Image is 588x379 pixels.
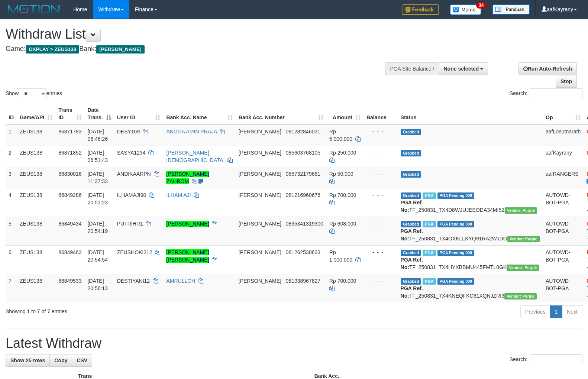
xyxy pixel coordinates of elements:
[329,192,356,198] span: Rp 700.000
[58,249,81,255] span: 86849463
[87,192,108,205] span: [DATE] 20:51:23
[543,167,584,188] td: aafRANGERS
[166,171,209,184] a: [PERSON_NAME] ZAHROM
[556,75,577,88] a: Stop
[163,103,235,124] th: Bank Acc. Name: activate to sort column ascending
[166,249,209,263] a: [PERSON_NAME] [PERSON_NAME]
[77,357,87,363] span: CSV
[401,171,421,178] span: Grabbed
[423,192,436,199] span: Marked by aafRornrotha
[114,103,164,124] th: User ID: activate to sort column ascending
[6,167,17,188] td: 3
[518,62,577,75] a: Run Auto-Refresh
[439,62,488,75] button: None selected
[398,103,543,124] th: Status
[401,221,421,227] span: Grabbed
[17,167,55,188] td: ZEUS138
[401,129,421,135] span: Grabbed
[239,171,281,177] span: [PERSON_NAME]
[117,171,151,177] span: ANDIKAARPN
[19,88,46,99] select: Showentries
[87,129,108,142] span: [DATE] 06:46:26
[72,354,92,367] a: CSV
[6,245,17,274] td: 6
[543,103,584,124] th: Op: activate to sort column ascending
[286,192,320,198] span: Copy 081216960676 to clipboard
[543,124,584,146] td: aafLoeutnarath
[507,236,540,242] span: Vendor URL: https://trx4.1velocity.biz
[507,265,539,271] span: Vendor URL: https://trx4.1velocity.biz
[398,217,543,245] td: TF_250831_TX4OXKLLKYQ91RA2WJDG
[401,285,423,299] b: PGA Ref. No:
[17,188,55,217] td: ZEUS138
[364,103,398,124] th: Balance
[17,124,55,146] td: ZEUS138
[6,103,17,124] th: ID
[6,146,17,167] td: 2
[117,278,150,284] span: DESTIYANI12
[329,278,356,284] span: Rp 700.000
[87,221,108,234] span: [DATE] 20:54:19
[562,305,582,318] a: Next
[401,200,423,213] b: PGA Ref. No:
[437,192,475,199] span: PGA Pending
[366,149,395,156] div: - - -
[6,45,385,53] h4: Game: Bank:
[87,150,108,163] span: [DATE] 06:51:43
[510,354,582,365] label: Search:
[26,45,79,54] span: OXPLAY > ZEUS138
[17,245,55,274] td: ZEUS138
[58,192,81,198] span: 86849286
[58,171,81,177] span: 86830016
[117,249,152,255] span: ZEUSHOKI212
[17,217,55,245] td: ZEUS138
[385,62,439,75] div: PGA Site Balance /
[117,192,146,198] span: ILHAMAJI90
[58,150,81,156] span: 86871852
[117,150,146,156] span: SASYA1234
[87,249,108,263] span: [DATE] 20:54:54
[329,171,353,177] span: Rp 50.000
[329,150,356,156] span: Rp 250.000
[510,88,582,99] label: Search:
[239,249,281,255] span: [PERSON_NAME]
[530,88,582,99] input: Search:
[401,250,421,256] span: Grabbed
[6,354,50,367] a: Show 25 rows
[476,2,486,9] span: 34
[55,103,84,124] th: Trans ID: activate to sort column ascending
[437,278,475,285] span: PGA Pending
[444,66,479,72] span: None selected
[49,354,72,367] a: Copy
[236,103,326,124] th: Bank Acc. Number: activate to sort column ascending
[329,129,352,142] span: Rp 5.000.000
[401,278,421,285] span: Grabbed
[398,245,543,274] td: TF_250831_TX4HYXBBMU445FMTL0GK
[329,249,352,263] span: Rp 1.000.000
[401,257,423,270] b: PGA Ref. No:
[401,228,423,242] b: PGA Ref. No:
[17,274,55,302] td: ZEUS138
[398,188,543,217] td: TF_250831_TX4D8WJUJEEODA34MI5Z
[6,124,17,146] td: 1
[366,249,395,256] div: - - -
[423,250,436,256] span: Marked by aafRornrotha
[166,150,224,163] a: [PERSON_NAME][DEMOGRAPHIC_DATA]
[366,277,395,285] div: - - -
[286,221,323,227] span: Copy 0895341319300 to clipboard
[6,27,385,42] h1: Withdraw List
[286,129,320,135] span: Copy 081282846031 to clipboard
[286,171,320,177] span: Copy 085732179681 to clipboard
[505,207,537,214] span: Vendor URL: https://trx4.1velocity.biz
[17,103,55,124] th: Game/API: activate to sort column ascending
[437,221,475,227] span: PGA Pending
[423,221,436,227] span: Marked by aafRornrotha
[239,129,281,135] span: [PERSON_NAME]
[492,4,530,14] img: panduan.png
[10,357,45,363] span: Show 25 rows
[543,245,584,274] td: AUTOWD-BOT-PGA
[239,192,281,198] span: [PERSON_NAME]
[530,354,582,365] input: Search:
[6,336,582,351] h1: Latest Withdraw
[398,274,543,302] td: TF_250831_TX4KNEQFKC61XQNJZRI3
